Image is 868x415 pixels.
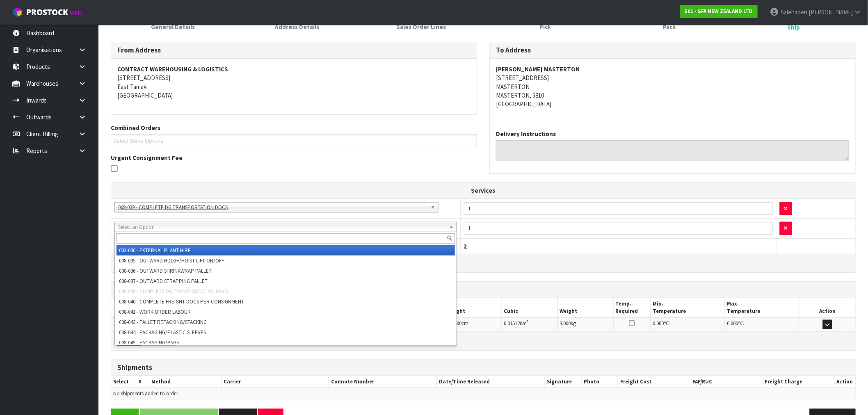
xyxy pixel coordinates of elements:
th: # [131,376,149,388]
span: ProStock [26,7,68,18]
td: ℃ [725,317,799,332]
img: cube-alt.png [12,7,23,17]
th: Date/Time Released [437,376,545,388]
span: 3.000 [560,320,571,327]
th: Photo [582,376,618,388]
strong: [PERSON_NAME] MASTERTON [496,65,580,73]
th: Total [111,238,460,254]
span: 0.015120 [504,320,523,327]
li: 008-039 - COMPLETE DG TRANSPORTATION DOCS [116,286,455,296]
li: 003-036 - EXTERNAL PLANT HIRE [116,245,455,255]
h3: Shipments [117,364,849,372]
th: Method [149,376,222,388]
th: Services [111,183,855,198]
span: 0.000 [653,320,664,327]
td: cm [446,317,502,332]
span: Pick [539,23,551,31]
th: Freight Cost [618,376,690,388]
span: General Details [151,23,195,31]
span: Select an Option [118,222,446,232]
h3: Packs [117,286,849,294]
strong: CONTRACT WAREHOUSING & LOGISTICS [117,65,228,73]
th: Select [111,298,148,317]
li: 008-036 - OUTWARD SHRINKWRAP PALLET [116,266,455,276]
h3: To Address [496,46,849,54]
th: Freight Charge [763,376,835,388]
th: Select [111,376,131,388]
address: [STREET_ADDRESS] East Tamaki [GEOGRAPHIC_DATA] [117,65,471,100]
span: 0.000 [727,320,738,327]
th: Weight [557,298,613,317]
small: WMS [70,9,82,17]
span: Ship [787,23,800,32]
th: Action [799,298,855,317]
li: 008-045 - PACKAGING/BAGS [116,337,455,348]
label: Combined Orders [111,123,160,132]
th: Cubic [502,298,557,317]
span: Address Details [275,23,319,31]
li: 008-044 - PACKAGING/PLASTIC SLEEVES [116,327,455,337]
a: S01 - SFA NEW ZEALAND LTD [680,5,758,18]
th: Action [834,376,855,388]
span: 008-039 - COMPLETE DG TRANSPORTATION DOCS [118,203,427,212]
address: [STREET_ADDRESS] MASTERTON MASTERTON, 5810 [GEOGRAPHIC_DATA] [496,65,849,109]
td: m [502,317,557,332]
th: Height [446,298,502,317]
td: No shipments added to order. [111,388,855,400]
strong: S01 - SFA NEW ZEALAND LTD [685,8,753,15]
li: 008-040 - COMPLETE FREIGHT DOCS PER CONSIGNMENT [116,296,455,307]
th: Max. Temperature [725,298,799,317]
span: [PERSON_NAME] [809,8,853,16]
label: Urgent Consignment Fee [111,153,183,162]
th: Temp. Required [613,298,651,317]
li: 008-043 - PALLET REPACKING/STACKING [116,317,455,327]
th: Signature [545,376,582,388]
li: 008-037 - OUTWARD STRAPPING PALLET [116,276,455,286]
td: kg [557,317,613,332]
li: 008-041 - WORK ORDER LABOUR [116,307,455,317]
span: Sales Order Lines [396,23,446,31]
th: Carrier [222,376,329,388]
h3: From Address [117,46,471,54]
th: Min. Temperature [651,298,725,317]
td: ℃ [651,317,725,332]
span: Pack [663,23,676,31]
span: 2 [464,242,467,250]
th: FAF/RUC [690,376,763,388]
li: 008-035 - OUTWARD HDLG+/HOIST LIFT ON/OFF [116,255,455,266]
span: Salehaben [781,8,807,16]
label: Delivery Instructions [496,130,556,138]
th: Connote Number [329,376,437,388]
sup: 3 [527,319,529,324]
